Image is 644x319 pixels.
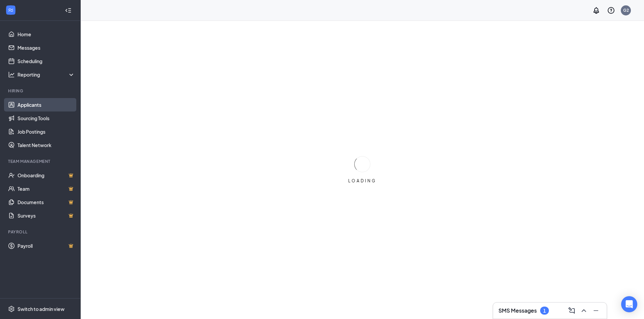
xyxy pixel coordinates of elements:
button: ComposeMessage [566,305,577,316]
a: DocumentsCrown [17,195,75,209]
a: PayrollCrown [17,239,75,253]
div: Hiring [8,88,74,94]
svg: Minimize [592,307,600,315]
a: SurveysCrown [17,209,75,222]
a: Talent Network [17,138,75,152]
div: LOADING [346,178,379,184]
a: Job Postings [17,125,75,138]
a: Scheduling [17,54,75,68]
svg: Settings [8,306,15,312]
button: ChevronUp [578,305,589,316]
h3: SMS Messages [498,307,537,314]
svg: WorkstreamLogo [7,7,14,13]
button: Minimize [591,305,601,316]
a: Sourcing Tools [17,111,75,125]
svg: QuestionInfo [607,6,615,14]
a: TeamCrown [17,182,75,195]
div: Reporting [17,71,75,78]
a: Messages [17,41,75,54]
svg: Notifications [592,6,600,14]
svg: ComposeMessage [568,307,576,315]
svg: Analysis [8,71,15,78]
div: Team Management [8,158,74,164]
div: Switch to admin view [17,306,65,312]
a: Applicants [17,98,75,111]
svg: Collapse [65,7,72,14]
div: Payroll [8,229,74,235]
div: G2 [623,7,629,13]
div: 1 [543,308,546,314]
svg: ChevronUp [580,307,588,315]
a: OnboardingCrown [17,169,75,182]
a: Home [17,28,75,41]
div: Open Intercom Messenger [621,296,637,312]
